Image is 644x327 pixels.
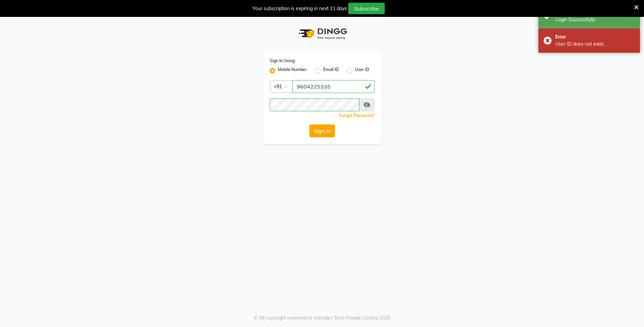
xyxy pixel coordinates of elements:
[252,5,347,12] div: Your subscription is expiring in next 11 days
[555,41,635,48] div: User ID does not exist.
[295,24,349,44] img: logo1.svg
[555,33,635,41] div: Error
[278,67,307,75] label: Mobile Number
[555,16,635,23] div: Login Successfully.
[309,124,335,137] button: Sign In
[270,58,295,64] label: Sign In Using:
[323,67,339,75] label: Email ID
[270,98,359,111] input: Username
[292,80,375,93] input: Username
[355,67,369,75] label: User ID
[348,3,385,14] button: Subscribe
[339,113,375,118] a: Forgot Password?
